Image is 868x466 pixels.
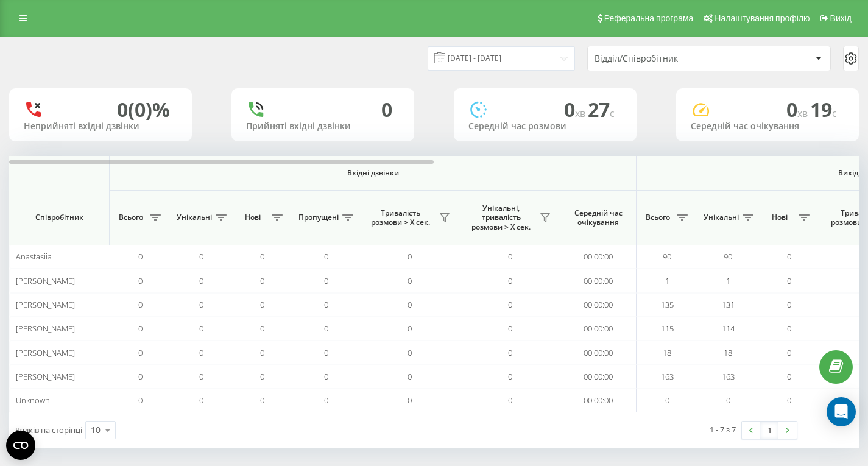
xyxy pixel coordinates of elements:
span: 0 [260,275,264,286]
span: Anastasiia [16,251,52,262]
span: 0 [564,96,588,122]
span: [PERSON_NAME] [16,371,75,382]
span: 0 [324,371,328,382]
span: 0 [408,347,412,358]
span: 0 [408,299,412,310]
span: Нові [764,213,795,222]
span: Налаштування профілю [715,13,810,23]
span: 0 [260,371,264,382]
span: Всього [643,213,673,222]
a: 1 [760,422,778,439]
span: 114 [722,323,735,334]
span: 0 [508,395,512,406]
div: 10 [91,424,101,436]
span: 0 [199,323,203,334]
td: 00:00:00 [560,317,637,341]
span: 18 [724,347,732,358]
span: [PERSON_NAME] [16,347,75,358]
span: 90 [724,251,732,262]
span: 163 [661,371,674,382]
span: 27 [588,96,615,122]
div: Середній час розмови [468,121,622,132]
span: 0 [324,395,328,406]
span: 0 [787,395,791,406]
span: 0 [787,323,791,334]
td: 00:00:00 [560,293,637,317]
span: 131 [722,299,735,310]
span: 0 [138,323,143,334]
span: c [610,107,615,120]
span: 0 [508,299,512,310]
td: 00:00:00 [560,269,637,292]
span: 0 [408,251,412,262]
span: 90 [663,251,671,262]
span: 0 [324,251,328,262]
span: 0 [508,347,512,358]
span: 19 [810,96,837,122]
span: Вхідні дзвінки [141,168,604,178]
span: 0 [138,347,143,358]
span: 0 [199,275,203,286]
span: 0 [787,275,791,286]
div: 0 (0)% [117,98,170,121]
div: Прийняті вхідні дзвінки [246,121,400,132]
span: 0 [199,347,203,358]
span: Середній час очікування [570,208,627,227]
div: Відділ/Співробітник [595,54,740,64]
span: 0 [138,251,143,262]
span: 0 [786,96,810,122]
td: 00:00:00 [560,245,637,269]
span: Всього [116,213,146,222]
div: 1 - 7 з 7 [710,423,736,436]
span: 0 [665,395,669,406]
span: 135 [661,299,674,310]
span: 0 [138,395,143,406]
span: 0 [199,299,203,310]
span: Унікальні [704,213,739,222]
span: 0 [199,251,203,262]
span: 0 [787,251,791,262]
span: 0 [408,275,412,286]
span: 0 [260,299,264,310]
span: 0 [508,323,512,334]
span: [PERSON_NAME] [16,323,75,334]
span: 0 [408,371,412,382]
div: Середній час очікування [691,121,844,132]
span: 0 [260,251,264,262]
span: 0 [726,395,730,406]
span: Тривалість розмови > Х сек. [365,208,436,227]
span: хв [797,107,810,120]
span: 18 [663,347,671,358]
span: 0 [508,251,512,262]
span: Співробітник [19,213,99,222]
div: 0 [381,98,392,121]
span: 0 [787,347,791,358]
span: [PERSON_NAME] [16,275,75,286]
span: 0 [508,371,512,382]
span: 0 [324,275,328,286]
span: c [832,107,837,120]
span: 0 [199,371,203,382]
span: 0 [260,395,264,406]
span: 0 [260,323,264,334]
span: Реферальна програма [604,13,694,23]
span: 0 [260,347,264,358]
span: 0 [508,275,512,286]
span: 0 [199,395,203,406]
span: 0 [324,323,328,334]
span: 115 [661,323,674,334]
span: 0 [324,347,328,358]
span: Унікальні [177,213,212,222]
td: 00:00:00 [560,341,637,364]
span: Нові [238,213,268,222]
span: 163 [722,371,735,382]
button: Open CMP widget [6,431,35,460]
span: 0 [138,371,143,382]
span: [PERSON_NAME] [16,299,75,310]
span: 0 [324,299,328,310]
td: 00:00:00 [560,365,637,389]
div: Неприйняті вхідні дзвінки [24,121,177,132]
span: хв [575,107,588,120]
span: 0 [138,275,143,286]
span: 0 [408,323,412,334]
